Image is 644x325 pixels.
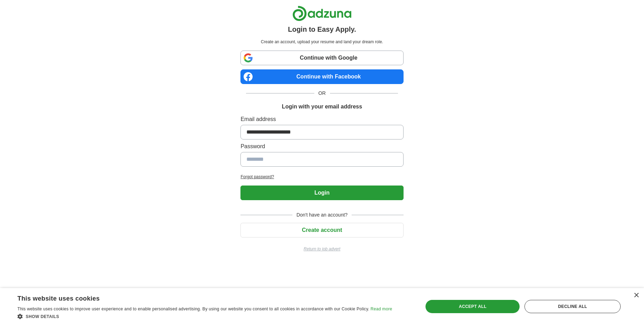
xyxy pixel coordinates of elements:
[240,115,403,123] label: Email address
[292,6,352,21] img: Adzuna logo
[240,186,403,200] button: Login
[240,246,403,252] a: Return to job advert
[240,142,403,151] label: Password
[242,39,402,45] p: Create an account, upload your resume and land your dream role.
[17,292,375,303] div: This website uses cookies
[26,314,59,319] span: Show details
[426,300,520,313] div: Accept all
[240,223,403,237] button: Create account
[282,103,362,111] h1: Login with your email address
[314,90,330,97] span: OR
[288,24,356,35] h1: Login to Easy Apply.
[240,227,403,233] a: Create account
[634,293,639,298] div: Close
[370,307,392,311] a: Read more, opens a new window
[17,313,392,320] div: Show details
[240,174,403,180] a: Forgot password?
[524,300,621,313] div: Decline all
[17,307,369,311] span: This website uses cookies to improve user experience and to enable personalised advertising. By u...
[240,51,403,65] a: Continue with Google
[292,211,352,219] span: Don't have an account?
[240,69,403,84] a: Continue with Facebook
